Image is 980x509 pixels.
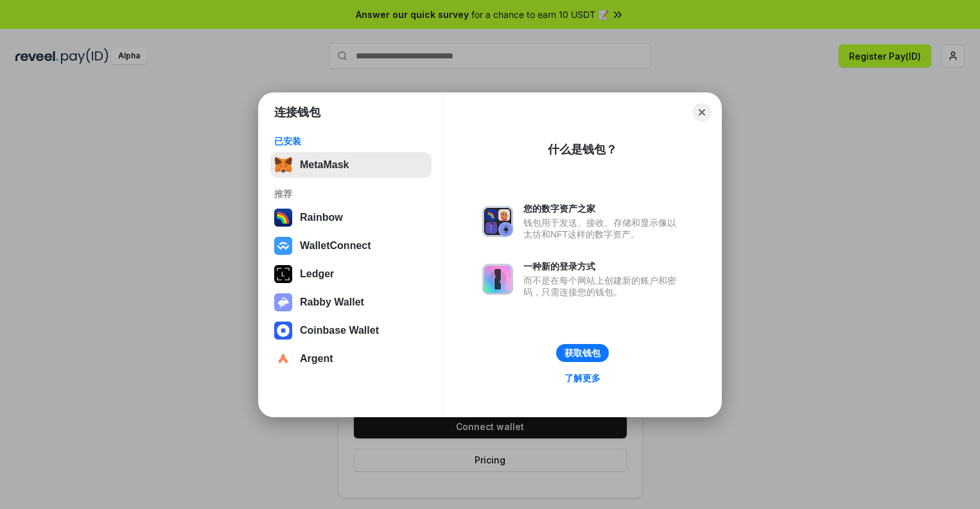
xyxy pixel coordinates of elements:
div: 推荐 [274,188,428,200]
img: svg+xml,%3Csvg%20width%3D%2228%22%20height%3D%2228%22%20viewBox%3D%220%200%2028%2028%22%20fill%3D... [274,350,292,368]
div: 获取钱包 [564,347,600,359]
div: 一种新的登录方式 [523,261,683,272]
div: 了解更多 [564,372,600,384]
img: svg+xml,%3Csvg%20width%3D%22120%22%20height%3D%22120%22%20viewBox%3D%220%200%20120%20120%22%20fil... [274,209,292,227]
button: Rainbow [270,205,432,230]
div: 已安装 [274,135,428,147]
div: Ledger [300,268,334,280]
img: svg+xml,%3Csvg%20fill%3D%22none%22%20height%3D%2233%22%20viewBox%3D%220%200%2035%2033%22%20width%... [274,156,292,174]
img: svg+xml,%3Csvg%20width%3D%2228%22%20height%3D%2228%22%20viewBox%3D%220%200%2028%2028%22%20fill%3D... [274,322,292,340]
img: svg+xml,%3Csvg%20xmlns%3D%22http%3A%2F%2Fwww.w3.org%2F2000%2Fsvg%22%20fill%3D%22none%22%20viewBox... [274,293,292,311]
a: 了解更多 [557,370,608,386]
div: Rabby Wallet [300,297,364,308]
div: MetaMask [300,159,349,171]
button: WalletConnect [270,233,432,259]
button: MetaMask [270,152,432,178]
div: 什么是钱包？ [548,142,617,157]
div: Rainbow [300,212,343,223]
button: Rabby Wallet [270,289,432,315]
img: svg+xml,%3Csvg%20width%3D%2228%22%20height%3D%2228%22%20viewBox%3D%220%200%2028%2028%22%20fill%3D... [274,237,292,255]
img: svg+xml,%3Csvg%20xmlns%3D%22http%3A%2F%2Fwww.w3.org%2F2000%2Fsvg%22%20width%3D%2228%22%20height%3... [274,265,292,283]
div: Argent [300,353,333,365]
button: Coinbase Wallet [270,318,432,343]
div: 您的数字资产之家 [523,203,683,214]
div: WalletConnect [300,240,371,252]
button: Ledger [270,261,432,287]
div: 钱包用于发送、接收、存储和显示像以太坊和NFT这样的数字资产。 [523,217,683,240]
h1: 连接钱包 [274,105,320,120]
img: svg+xml,%3Csvg%20xmlns%3D%22http%3A%2F%2Fwww.w3.org%2F2000%2Fsvg%22%20fill%3D%22none%22%20viewBox... [482,264,513,295]
button: Argent [270,346,432,372]
div: 而不是在每个网站上创建新的账户和密码，只需连接您的钱包。 [523,275,683,298]
img: svg+xml,%3Csvg%20xmlns%3D%22http%3A%2F%2Fwww.w3.org%2F2000%2Fsvg%22%20fill%3D%22none%22%20viewBox... [482,206,513,237]
div: Coinbase Wallet [300,325,379,336]
button: Close [693,103,711,121]
button: 获取钱包 [556,344,609,362]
